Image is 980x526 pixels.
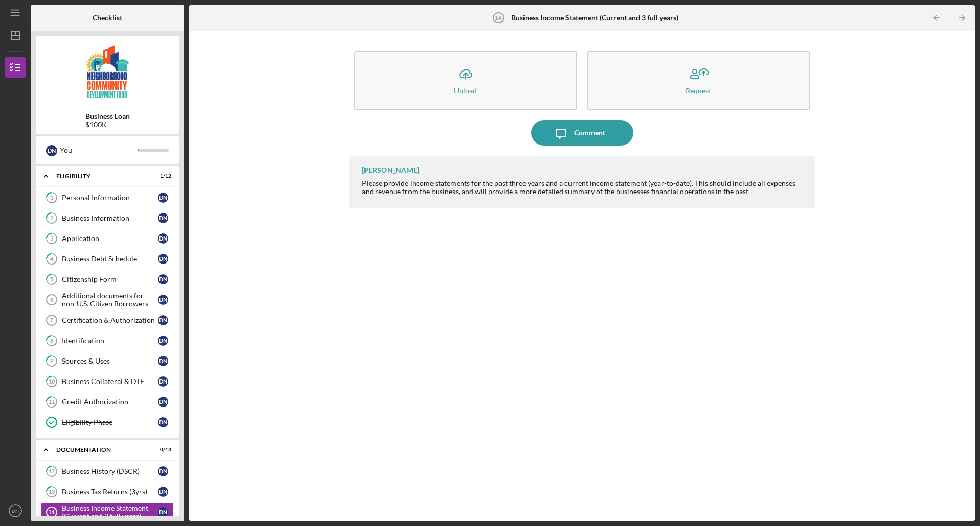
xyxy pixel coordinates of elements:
button: Request [587,51,810,110]
tspan: 6 [50,297,53,303]
a: 9Sources & UsesDN [41,351,174,371]
tspan: 5 [50,276,53,283]
div: [PERSON_NAME] [362,166,419,174]
div: Citizenship Form [62,275,158,283]
div: D N [158,376,168,387]
b: Business Income Statement (Current and 3 full years) [511,14,678,22]
tspan: 13 [49,489,55,495]
a: 14Business Income Statement (Current and 3 full years)DN [41,502,174,522]
a: 7Certification & AuthorizationDN [41,310,174,330]
div: D N [158,466,168,476]
tspan: 4 [50,256,54,262]
div: Business Information [62,214,158,222]
div: D N [158,356,168,366]
div: Personal Information [62,194,158,202]
div: D N [158,397,168,407]
div: Comment [574,120,605,146]
tspan: 11 [49,399,55,405]
div: D N [46,145,57,156]
tspan: 7 [50,317,53,323]
a: Eligibility PhaseDN [41,412,174,433]
a: 2Business InformationDN [41,208,174,228]
div: Business Debt Schedule [62,255,158,263]
div: D N [158,336,168,346]
div: Please provide income statements for the past three years and a current income statement (year-to... [362,179,804,196]
tspan: 14 [495,15,502,21]
b: Checklist [93,14,122,22]
b: Business Loan [85,112,130,121]
div: D N [158,233,168,244]
div: D N [158,417,168,427]
div: Business Tax Returns (3yrs) [62,488,158,496]
tspan: 1 [50,195,53,201]
div: Eligibility [56,173,146,179]
a: 12Business History (DSCR)DN [41,461,174,482]
div: D N [158,295,168,305]
a: 5Citizenship FormDN [41,269,174,290]
a: 13Business Tax Returns (3yrs)DN [41,482,174,502]
div: Business Income Statement (Current and 3 full years) [62,504,158,520]
div: Credit Authorization [62,398,158,406]
a: 11Credit AuthorizationDN [41,392,174,412]
div: documentation [56,447,146,453]
div: 0 / 13 [153,447,171,453]
img: Product logo [36,41,179,102]
div: 1 / 12 [153,173,171,179]
div: Business Collateral & DTE [62,377,158,386]
text: DN [12,508,19,514]
a: 3ApplicationDN [41,228,174,249]
tspan: 9 [50,358,54,365]
tspan: 3 [50,235,53,242]
a: 10Business Collateral & DTEDN [41,371,174,392]
div: Certification & Authorization [62,316,158,324]
a: 6Additional documents for non-U.S. Citizen BorrowersDN [41,290,174,310]
tspan: 2 [50,215,53,222]
div: D N [158,315,168,325]
div: Business History (DSCR) [62,467,158,475]
div: D N [158,213,168,223]
button: Upload [354,51,577,110]
button: DN [5,500,26,521]
button: Comment [531,120,633,146]
tspan: 14 [48,509,55,515]
div: Upload [454,87,477,94]
div: Request [686,87,711,94]
a: 1Personal InformationDN [41,187,174,208]
div: Identification [62,337,158,345]
div: D N [158,507,168,517]
div: D N [158,487,168,497]
div: Additional documents for non-U.S. Citizen Borrowers [62,292,158,308]
div: Eligibility Phase [62,418,158,426]
div: D N [158,274,168,284]
a: 8IdentificationDN [41,330,174,351]
tspan: 10 [49,378,55,385]
div: Application [62,234,158,243]
div: D N [158,193,168,203]
tspan: 8 [50,338,53,344]
div: You [60,141,138,159]
a: 4Business Debt ScheduleDN [41,249,174,269]
div: D N [158,254,168,264]
div: Sources & Uses [62,357,158,365]
tspan: 12 [49,468,55,475]
div: $100K [85,121,130,129]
